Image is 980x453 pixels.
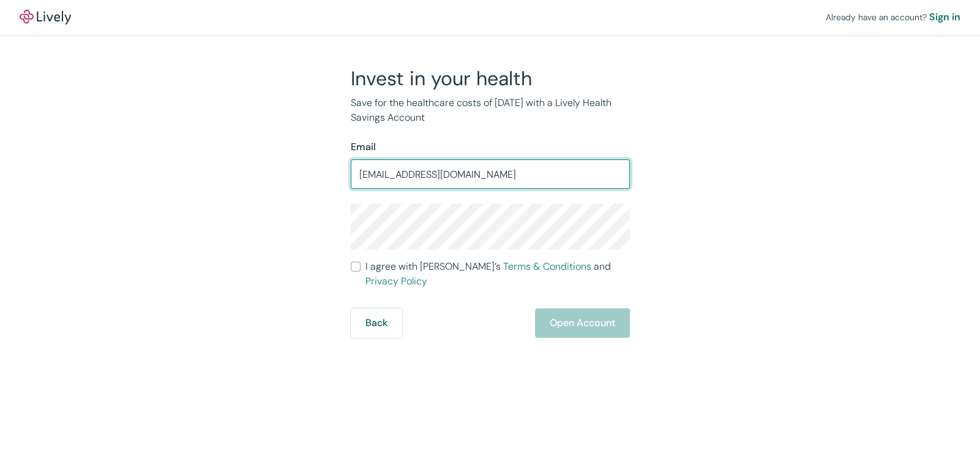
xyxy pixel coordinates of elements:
[351,308,402,338] button: Back
[351,96,630,125] p: Save for the healthcare costs of [DATE] with a Lively Health Savings Account
[365,275,427,287] a: Privacy Policy
[351,66,630,91] h2: Invest in your health
[351,140,376,154] label: Email
[929,10,960,25] a: Sign in
[826,10,960,25] div: Already have an account?
[20,10,71,25] img: Lively
[365,259,630,289] span: I agree with [PERSON_NAME]’s and
[20,10,71,25] a: LivelyLively
[503,260,591,273] a: Terms & Conditions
